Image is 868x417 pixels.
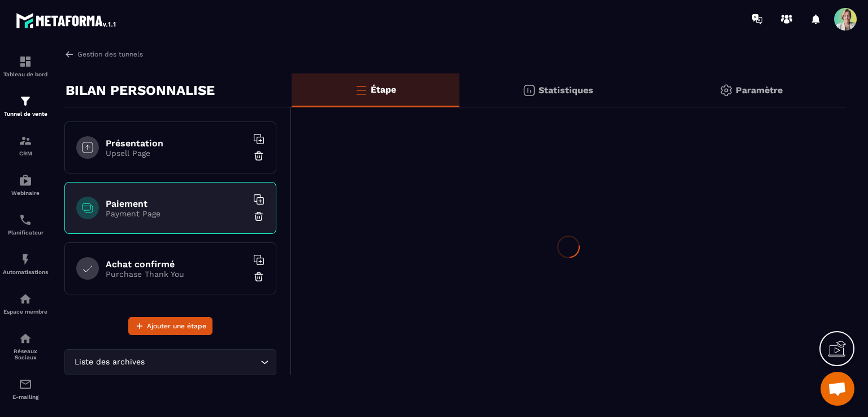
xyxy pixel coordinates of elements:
img: logo [16,10,118,31]
a: social-networksocial-networkRéseaux Sociaux [3,323,48,369]
a: formationformationTunnel de vente [3,86,48,125]
p: Statistiques [539,85,593,95]
p: Payment Page [106,209,247,218]
span: Ajouter une étape [147,320,206,332]
p: Webinaire [3,190,48,196]
img: trash [253,211,264,222]
p: CRM [3,150,48,157]
a: automationsautomationsWebinaire [3,165,48,205]
a: automationsautomationsAutomatisations [3,244,48,284]
img: formation [19,55,32,68]
img: trash [253,271,264,283]
h6: Paiement [106,198,247,209]
a: formationformationTableau de bord [3,46,48,86]
p: Upsell Page [106,149,247,158]
span: Liste des archives [72,356,147,368]
p: E-mailing [3,394,48,400]
button: Ajouter une étape [128,317,212,335]
p: Tableau de bord [3,71,48,77]
img: automations [19,292,32,306]
input: Search for option [147,356,258,368]
img: social-network [19,332,32,345]
img: automations [19,173,32,187]
a: schedulerschedulerPlanificateur [3,205,48,244]
h6: Achat confirmé [106,259,247,270]
a: automationsautomationsEspace membre [3,284,48,323]
p: Étape [371,84,396,95]
img: email [19,377,32,391]
a: emailemailE-mailing [3,369,48,409]
img: scheduler [19,213,32,227]
img: automations [19,253,32,266]
p: BILAN PERSONNALISE [66,79,215,102]
p: Tunnel de vente [3,111,48,117]
p: Purchase Thank You [106,270,247,279]
img: arrow [64,49,75,59]
img: stats.20deebd0.svg [522,84,536,97]
img: formation [19,134,32,147]
img: bars-o.4a397970.svg [354,83,368,97]
p: Paramètre [736,85,783,95]
p: Espace membre [3,309,48,315]
div: Search for option [64,349,276,375]
h6: Présentation [106,138,247,149]
a: Gestion des tunnels [64,49,143,59]
p: Réseaux Sociaux [3,348,48,360]
img: trash [253,150,264,162]
a: formationformationCRM [3,125,48,165]
p: Planificateur [3,229,48,236]
p: Automatisations [3,269,48,275]
a: Ouvrir le chat [821,372,854,406]
img: formation [19,94,32,108]
img: setting-gr.5f69749f.svg [719,84,733,97]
